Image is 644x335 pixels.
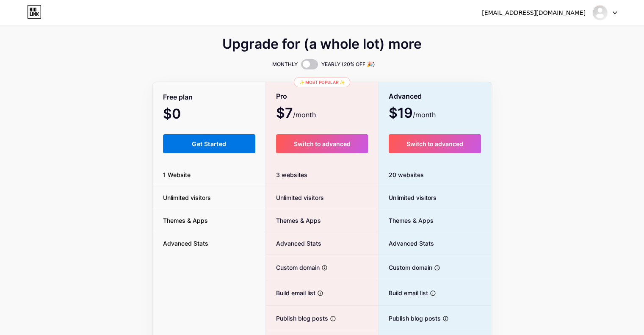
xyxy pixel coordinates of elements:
[266,216,321,225] span: Themes & Apps
[153,216,218,225] span: Themes & Apps
[266,163,378,186] div: 3 websites
[379,163,492,186] div: 20 websites
[379,239,434,248] span: Advanced Stats
[153,170,201,179] span: 1 Website
[163,134,256,153] button: Get Started
[406,140,463,147] span: Switch to advanced
[592,5,608,21] img: liftoffplatform
[389,89,422,104] span: Advanced
[294,77,350,87] div: ✨ Most popular ✨
[266,314,328,323] span: Publish blog posts
[276,134,368,153] button: Switch to advanced
[413,110,436,120] span: /month
[266,193,324,202] span: Unlimited visitors
[293,140,350,147] span: Switch to advanced
[389,108,436,120] span: $19
[153,193,221,202] span: Unlimited visitors
[163,109,204,121] span: $0
[276,108,316,120] span: $7
[482,8,586,17] div: [EMAIL_ADDRESS][DOMAIN_NAME]
[379,288,428,297] span: Build email list
[379,193,437,202] span: Unlimited visitors
[192,140,226,147] span: Get Started
[272,60,298,69] span: MONTHLY
[276,89,287,104] span: Pro
[293,110,316,120] span: /month
[321,60,375,69] span: YEARLY (20% OFF 🎉)
[153,239,218,248] span: Advanced Stats
[266,288,315,297] span: Build email list
[266,263,320,272] span: Custom domain
[222,39,422,49] span: Upgrade for (a whole lot) more
[379,216,434,225] span: Themes & Apps
[163,90,193,105] span: Free plan
[266,239,321,248] span: Advanced Stats
[379,314,441,323] span: Publish blog posts
[389,134,481,153] button: Switch to advanced
[379,263,432,272] span: Custom domain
